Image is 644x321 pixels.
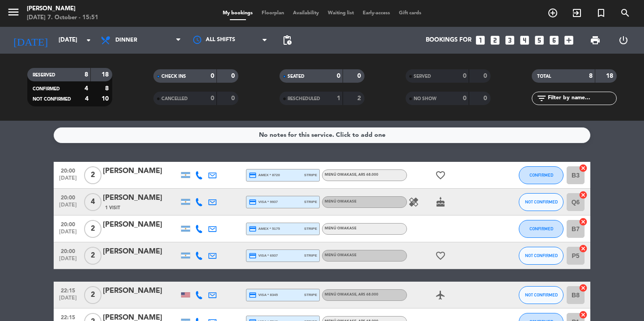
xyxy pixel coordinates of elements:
[463,95,466,101] strong: 0
[231,73,237,79] strong: 0
[325,293,378,296] span: MENÚ OMAKASE
[84,247,102,265] span: 2
[84,166,102,184] span: 2
[606,73,615,79] strong: 18
[249,252,278,260] span: visa * 6937
[103,165,179,177] div: [PERSON_NAME]
[218,11,257,16] span: My bookings
[435,290,446,300] i: airplanemode_active
[530,173,553,177] span: CONFIRMED
[325,173,378,177] span: MENÚ OMAKASE
[57,219,79,229] span: 20:00
[249,225,257,233] i: credit_card
[57,295,79,305] span: [DATE]
[304,226,317,232] span: stripe
[57,245,79,256] span: 20:00
[249,252,257,260] i: credit_card
[103,246,179,258] div: [PERSON_NAME]
[579,164,588,173] i: cancel
[358,11,394,16] span: Early-access
[489,34,501,46] i: looks_two
[103,219,179,231] div: [PERSON_NAME]
[579,310,588,319] i: cancel
[325,200,356,203] span: MENÚ OMAKASE
[504,34,516,46] i: looks_3
[337,73,340,79] strong: 0
[356,173,378,177] span: , ARS 68.000
[103,285,179,297] div: [PERSON_NAME]
[323,11,358,16] span: Waiting list
[463,73,466,79] strong: 0
[7,5,20,19] i: menu
[525,253,558,258] span: NOT CONFIRMED
[525,292,558,297] span: NOT CONFIRMED
[33,73,55,77] span: RESERVED
[57,202,79,212] span: [DATE]
[590,35,601,46] span: print
[579,190,588,199] i: cancel
[537,74,551,79] span: TOTAL
[103,192,179,204] div: [PERSON_NAME]
[231,95,237,101] strong: 0
[161,74,186,79] span: CHECK INS
[83,35,94,46] i: arrow_drop_down
[105,204,120,211] span: 1 Visit
[609,27,637,54] div: LOG OUT
[337,95,340,101] strong: 1
[547,8,558,18] i: add_circle_outline
[519,166,563,184] button: CONFIRMED
[57,192,79,202] span: 20:00
[325,253,356,257] span: MENÚ OMAKASE
[257,11,288,16] span: Floorplan
[27,13,98,22] div: [DATE] 7. October - 15:51
[57,229,79,239] span: [DATE]
[547,93,616,103] input: Filter by name...
[394,11,426,16] span: Gift cards
[596,8,606,18] i: turned_in_not
[357,73,363,79] strong: 0
[304,292,317,298] span: stripe
[115,37,137,43] span: Dinner
[475,34,486,46] i: looks_one
[579,283,588,292] i: cancel
[356,293,378,296] span: , ARS 68.000
[548,34,560,46] i: looks_6
[249,291,278,299] span: visa * 8345
[249,291,257,299] i: credit_card
[620,8,631,18] i: search
[414,74,431,79] span: SERVED
[84,286,102,304] span: 2
[519,247,563,265] button: NOT CONFIRMED
[435,170,446,181] i: favorite_border
[530,226,553,231] span: CONFIRMED
[211,73,214,79] strong: 0
[85,72,88,78] strong: 8
[288,74,305,79] span: SEATED
[102,96,110,102] strong: 10
[579,217,588,226] i: cancel
[304,253,317,258] span: stripe
[249,225,280,233] span: amex * 5175
[618,35,629,46] i: power_settings_new
[483,73,489,79] strong: 0
[435,197,446,207] i: cake
[536,93,547,104] i: filter_list
[408,197,419,207] i: healing
[304,172,317,178] span: stripe
[85,85,88,92] strong: 4
[7,30,54,50] i: [DATE]
[84,220,102,238] span: 2
[249,198,257,206] i: credit_card
[519,286,563,304] button: NOT CONFIRMED
[563,34,575,46] i: add_box
[33,87,60,91] span: CONFIRMED
[572,8,582,18] i: exit_to_app
[519,193,563,211] button: NOT CONFIRMED
[483,95,489,101] strong: 0
[288,97,320,101] span: RESCHEDULED
[435,250,446,261] i: favorite_border
[519,34,530,46] i: looks_4
[259,130,386,140] div: No notes for this service. Click to add one
[84,193,102,211] span: 4
[525,199,558,204] span: NOT CONFIRMED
